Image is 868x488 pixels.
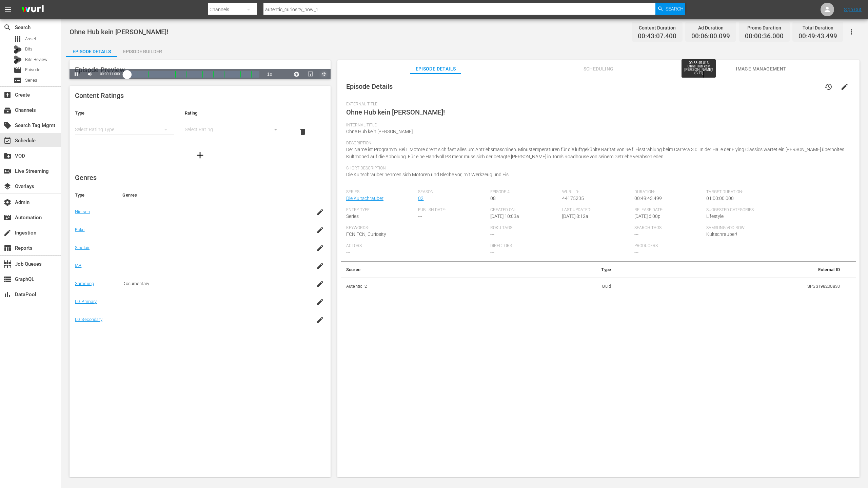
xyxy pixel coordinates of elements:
span: Directors [490,243,631,249]
span: Episode Details [410,65,461,73]
span: Short Description [346,166,847,171]
span: Live Streaming [3,167,12,175]
span: Asset [25,36,36,42]
span: edit [841,83,849,91]
span: Search Tag Mgmt [3,121,12,129]
span: Episode Preview [75,66,125,74]
a: LG Secondary [75,317,102,322]
span: Channels [3,106,12,114]
a: Roku [75,227,85,232]
span: Scheduling [573,65,624,73]
span: Episode [14,66,22,74]
a: Die Kultschrauber [346,196,383,201]
th: Type [508,262,616,278]
span: 08 [490,196,496,201]
a: Samsung [75,281,94,286]
td: Guid [508,278,616,295]
button: Episode Details [66,43,117,57]
span: Roku Tags: [490,225,631,231]
span: Producers [634,243,775,249]
span: Series [14,76,22,84]
span: Suggested Categories: [706,207,847,213]
span: Genres [75,174,97,182]
span: Created On: [490,207,559,213]
span: Admin [3,198,12,206]
span: --- [634,249,638,255]
span: 00:00:36.000 [745,33,784,40]
button: edit [836,79,853,95]
span: Episode [25,66,40,73]
span: history [824,83,832,91]
span: Publish Date: [418,207,487,213]
td: SPS3198200830 [616,278,845,295]
th: Type [70,105,179,121]
span: Series: [346,189,415,195]
span: Lifestyle [706,213,724,219]
button: Pause [70,69,83,79]
div: Promo Duration [745,23,784,33]
button: Episode Builder [117,43,168,57]
span: Keywords: [346,225,487,231]
img: ans4CAIJ8jUAAAAAAAAAAAAAAAAAAAAAAAAgQb4GAAAAAAAAAAAAAAAAAAAAAAAAJMjXAAAAAAAAAAAAAAAAAAAAAAAAgAT5G... [16,2,49,18]
span: Kultschrauber! [706,231,737,237]
a: 02 [418,196,423,201]
span: Samsung VOD Row: [706,225,775,231]
span: DataPool [3,290,12,299]
div: Ad Duration [691,23,730,33]
span: Episode #: [490,189,559,195]
span: External Title [346,102,847,107]
span: delete [299,128,307,136]
span: Create [3,91,12,99]
span: Ohne Hub kein [PERSON_NAME]! [346,108,445,116]
a: Sign Out [844,7,862,12]
span: Target Duration: [706,189,847,195]
span: Bits [25,46,33,53]
div: Progress Bar [126,71,259,78]
button: Mute [83,69,97,79]
div: Episode Builder [117,43,168,60]
th: Type [70,187,117,203]
th: Autentic_2 [341,278,508,295]
span: Die Kultschrauber nehmen sich Motoren und Bleche vor, mit Werkzeug und Eis. [346,172,510,177]
span: Asset [14,35,22,43]
div: Content Duration [638,23,676,33]
span: Internal Title [346,123,847,128]
table: simple table [70,105,331,142]
button: Exit Fullscreen [317,69,331,79]
button: Search [655,3,685,15]
span: 00:49:43.499 [798,33,837,40]
a: IAB [75,263,81,268]
span: Search Tags: [634,225,703,231]
span: 44175235 [562,196,584,201]
span: Series [346,213,359,219]
span: --- [490,231,494,237]
table: simple table [341,262,856,296]
th: Rating [179,105,289,121]
span: Entry Type: [346,207,415,213]
span: --- [418,213,422,219]
span: Content Ratings [75,91,124,100]
span: Schedule [3,137,12,145]
span: Bits Review [25,56,47,63]
span: --- [490,249,494,255]
a: LG Primary [75,299,97,304]
span: Episode Details [346,82,393,90]
span: --- [346,249,350,255]
span: Wurl ID: [562,189,631,195]
div: Bits [14,45,22,54]
th: Genres [117,187,302,203]
span: Series [25,77,37,84]
span: VOD [3,152,12,160]
span: Actors [346,243,487,249]
span: Job Queues [3,260,12,268]
span: Ohne Hub kein [PERSON_NAME]! [70,28,168,36]
span: Season: [418,189,487,195]
span: menu [4,5,12,14]
span: Ingestion [3,229,12,237]
span: Reports [3,244,12,252]
span: Image Management [736,65,787,73]
button: delete [295,124,311,140]
span: 01:00:00.000 [706,196,734,201]
span: 00:49:43.499 [634,196,662,201]
span: --- [634,231,638,237]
